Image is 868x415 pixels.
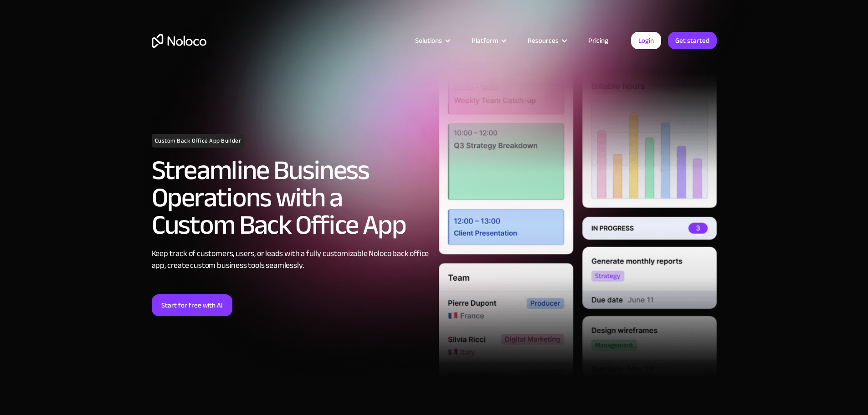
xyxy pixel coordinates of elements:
[152,294,232,316] a: Start for free with AI
[460,35,516,46] div: Platform
[415,35,442,46] div: Solutions
[577,35,620,46] a: Pricing
[152,157,430,239] h2: Streamline Business Operations with a Custom Back Office App
[472,35,498,46] div: Platform
[152,34,206,48] a: home
[152,134,245,148] h1: Custom Back Office App Builder
[528,35,559,46] div: Resources
[152,248,430,272] div: Keep track of customers, users, or leads with a fully customizable Noloco back office app, create...
[516,35,577,46] div: Resources
[404,35,460,46] div: Solutions
[668,32,717,49] a: Get started
[631,32,661,49] a: Login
